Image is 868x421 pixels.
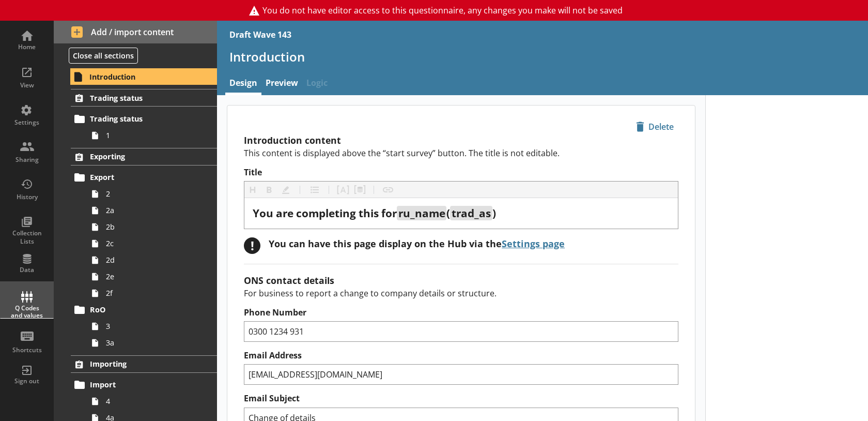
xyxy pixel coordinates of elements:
[244,393,678,404] label: Email Subject
[9,266,45,274] div: Data
[87,127,217,144] a: 1
[244,134,678,146] h2: Introduction content
[54,21,217,43] button: Add / import content
[75,111,217,144] li: Trading status1
[302,73,332,95] span: Logic
[106,272,198,281] span: 2e
[70,68,217,85] a: Introduction
[253,206,397,220] span: You are completing this for
[9,346,45,354] div: Shortcuts
[87,235,217,252] a: 2c
[54,148,217,351] li: ExportingExport22a2b2c2d2e2fRoO33a
[71,355,217,373] a: Importing
[269,237,565,250] div: You can have this page display on the Hub via the
[87,186,217,202] a: 2
[90,172,194,182] span: Export
[71,377,217,393] a: Import
[69,48,138,64] button: Close all sections
[446,206,450,220] span: (
[87,335,217,351] a: 3a
[244,167,678,178] label: Title
[87,285,217,302] a: 2f
[9,229,45,245] div: Collection Lists
[631,118,678,136] button: Delete
[106,130,198,140] span: 1
[9,377,45,385] div: Sign out
[90,114,194,124] span: Trading status
[106,205,198,215] span: 2a
[229,49,856,65] h1: Introduction
[502,237,565,250] a: Settings page
[87,318,217,335] a: 3
[54,89,217,143] li: Trading statusTrading status1
[225,73,261,95] a: Design
[106,321,198,331] span: 3
[90,93,194,103] span: Trading status
[90,380,194,389] span: Import
[253,206,670,220] div: Title
[106,238,198,248] span: 2c
[244,350,678,361] label: Email Address
[244,237,260,254] div: !
[106,222,198,232] span: 2b
[106,338,198,348] span: 3a
[9,118,45,127] div: Settings
[106,288,198,298] span: 2f
[244,307,678,318] label: Phone Number
[87,268,217,285] a: 2e
[632,118,678,135] span: Delete
[87,219,217,235] a: 2b
[398,206,445,220] span: ru_name
[9,156,45,164] div: Sharing
[75,302,217,351] li: RoO33a
[9,81,45,89] div: View
[71,302,217,318] a: RoO
[9,305,45,320] div: Q Codes and values
[9,193,45,201] div: History
[244,288,678,299] p: For business to report a change to company details or structure.
[87,393,217,410] a: 4
[71,89,217,107] a: Trading status
[87,252,217,268] a: 2d
[229,29,291,40] div: Draft Wave 143
[71,148,217,166] a: Exporting
[75,169,217,302] li: Export22a2b2c2d2e2f
[452,206,491,220] span: trad_as
[492,206,496,220] span: )
[90,152,194,161] span: Exporting
[106,189,198,199] span: 2
[90,359,194,369] span: Importing
[244,147,678,159] p: This content is displayed above the “start survey” button. The title is not editable.
[71,26,200,38] span: Add / import content
[9,43,45,51] div: Home
[71,169,217,186] a: Export
[90,305,194,314] span: RoO
[106,396,198,406] span: 4
[71,111,217,127] a: Trading status
[244,274,678,287] h2: ONS contact details
[106,255,198,265] span: 2d
[89,72,194,82] span: Introduction
[87,202,217,219] a: 2a
[261,73,302,95] a: Preview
